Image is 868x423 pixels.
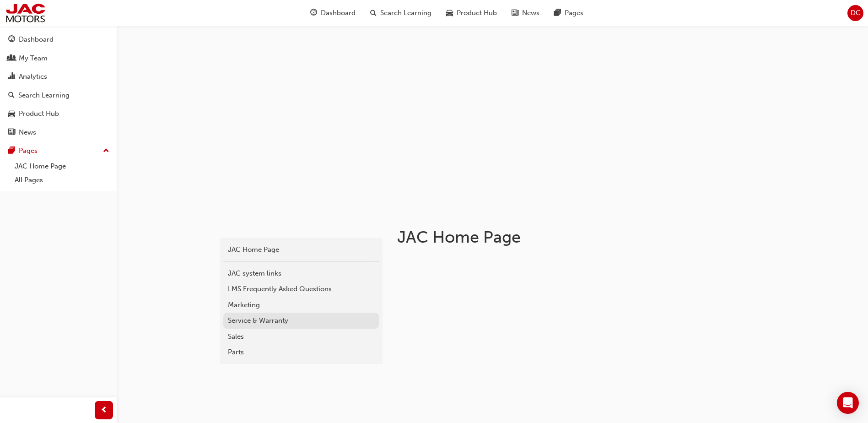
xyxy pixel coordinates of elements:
[8,147,15,155] span: pages-icon
[103,145,109,157] span: up-icon
[223,266,379,282] a: JAC system links
[4,31,113,48] a: Dashboard
[8,129,15,137] span: news-icon
[228,315,374,326] div: Service & Warranty
[19,127,36,138] div: News
[8,36,15,44] span: guage-icon
[228,300,374,310] div: Marketing
[370,7,377,19] span: search-icon
[19,53,48,64] div: My Team
[228,284,374,294] div: LMS Frequently Asked Questions
[223,297,379,313] a: Marketing
[5,3,46,23] img: jac-portal
[11,173,113,187] a: All Pages
[4,124,113,141] a: News
[223,313,379,329] a: Service & Warranty
[228,347,374,358] div: Parts
[4,87,113,104] a: Search Learning
[223,242,379,258] a: JAC Home Page
[228,244,374,255] div: JAC Home Page
[847,5,863,21] button: DC
[8,92,15,100] span: search-icon
[19,108,59,119] div: Product Hub
[8,110,15,118] span: car-icon
[223,281,379,297] a: LMS Frequently Asked Questions
[4,142,113,159] button: Pages
[223,344,379,360] a: Parts
[504,4,547,22] a: news-iconNews
[310,7,317,19] span: guage-icon
[4,105,113,122] a: Product Hub
[4,50,113,67] a: My Team
[303,4,363,22] a: guage-iconDashboard
[457,8,497,18] span: Product Hub
[18,90,70,101] div: Search Learning
[321,8,356,18] span: Dashboard
[19,34,54,45] div: Dashboard
[851,8,861,18] span: DC
[11,159,113,174] a: JAC Home Page
[4,68,113,85] a: Analytics
[512,7,518,19] span: news-icon
[397,227,697,247] h1: JAC Home Page
[19,71,47,82] div: Analytics
[4,29,113,142] button: DashboardMy TeamAnalyticsSearch LearningProduct HubNews
[228,331,374,342] div: Sales
[19,146,38,156] div: Pages
[228,268,374,279] div: JAC system links
[8,54,15,63] span: people-icon
[547,4,591,22] a: pages-iconPages
[380,8,431,18] span: Search Learning
[446,7,453,19] span: car-icon
[101,405,108,416] span: prev-icon
[522,8,539,18] span: News
[363,4,439,22] a: search-iconSearch Learning
[554,7,561,19] span: pages-icon
[837,392,859,414] div: Open Intercom Messenger
[565,8,583,18] span: Pages
[439,4,504,22] a: car-iconProduct Hub
[223,329,379,345] a: Sales
[8,73,15,81] span: chart-icon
